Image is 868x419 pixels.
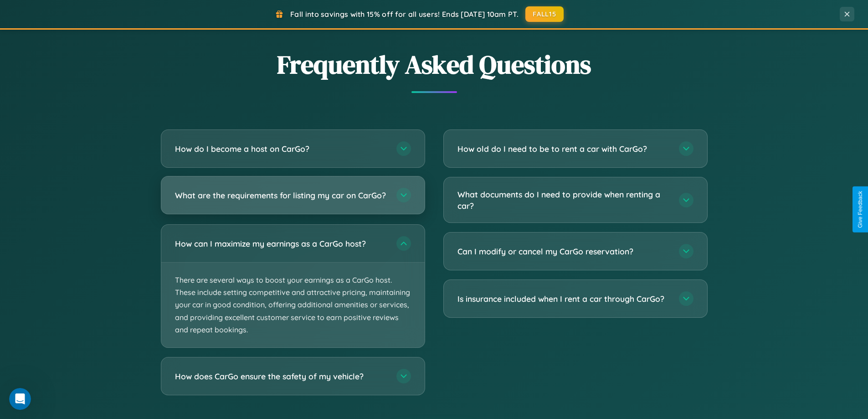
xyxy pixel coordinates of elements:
h3: How old do I need to be to rent a car with CarGo? [457,143,670,155]
h3: How can I maximize my earnings as a CarGo host? [175,238,387,249]
h3: How do I become a host on CarGo? [175,143,387,155]
h3: What documents do I need to provide when renting a car? [457,189,670,211]
p: There are several ways to boost your earnings as a CarGo host. These include setting competitive ... [161,263,425,347]
h3: Is insurance included when I rent a car through CarGo? [457,293,670,305]
h3: Can I modify or cancel my CarGo reservation? [457,246,670,257]
h3: How does CarGo ensure the safety of my vehicle? [175,371,387,382]
button: FALL15 [525,6,564,22]
div: Give Feedback [857,191,863,228]
span: Fall into savings with 15% off for all users! Ends [DATE] 10am PT. [290,10,519,19]
h3: What are the requirements for listing my car on CarGo? [175,190,387,201]
iframe: Intercom live chat [9,388,31,410]
h2: Frequently Asked Questions [161,47,708,82]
